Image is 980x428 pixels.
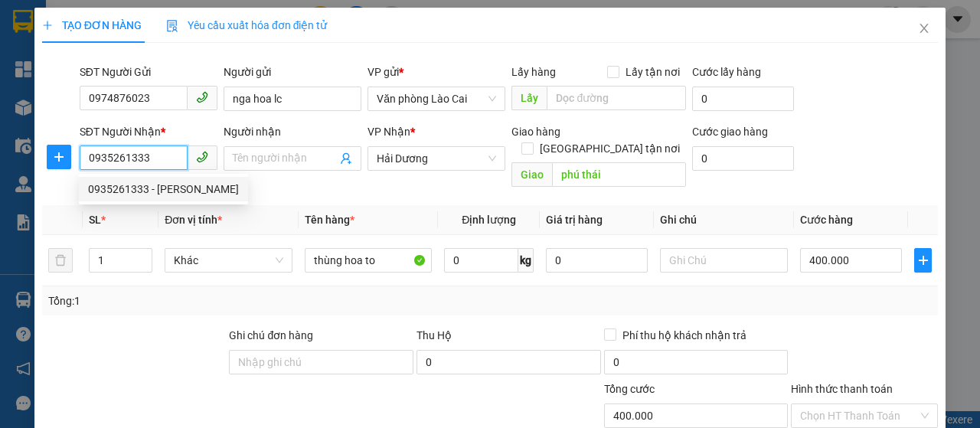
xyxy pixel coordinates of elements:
div: SĐT Người Gửi [80,64,217,80]
div: Người nhận [224,123,361,140]
input: Ghi Chú [660,248,788,273]
span: VP Nhận [367,126,410,138]
div: SĐT Người Nhận [80,123,217,140]
div: 0935261333 - [PERSON_NAME] [88,181,239,198]
th: Ghi chú [654,205,794,235]
span: SL [89,214,101,226]
span: Cước hàng [800,214,853,226]
span: phone [196,91,208,103]
input: VD: Bàn, Ghế [305,248,433,273]
input: Ghi chú đơn hàng [229,350,413,374]
span: Yêu cầu xuất hóa đơn điện tử [166,19,328,31]
span: Khác [174,249,283,272]
span: [GEOGRAPHIC_DATA] tận nơi [534,140,686,157]
span: kg [518,248,534,273]
div: 0935261333 - đào bình [79,177,248,201]
button: plus [914,248,932,273]
input: Cước lấy hàng [692,87,794,111]
div: Người gửi [224,64,361,80]
span: Định lượng [462,214,516,226]
span: Lấy hàng [511,66,556,78]
span: user-add [340,152,352,165]
span: Giao hàng [511,126,560,138]
input: Dọc đường [552,162,685,187]
img: icon [166,20,178,32]
label: Cước lấy hàng [692,66,761,78]
label: Hình thức thanh toán [791,383,893,395]
span: Thu Hộ [416,329,452,341]
input: 0 [546,248,648,273]
span: close [918,22,930,34]
span: Tổng cước [604,383,655,395]
div: Tổng: 1 [48,292,380,309]
span: Lấy tận nơi [619,64,686,80]
span: plus [47,151,70,163]
span: plus [915,254,931,266]
button: plus [47,145,71,169]
input: Dọc đường [547,86,685,110]
span: Lấy [511,86,547,110]
button: delete [48,248,73,273]
span: Đơn vị tính [165,214,222,226]
span: TẠO ĐƠN HÀNG [42,19,142,31]
span: Phí thu hộ khách nhận trả [616,327,753,344]
span: Tên hàng [305,214,354,226]
input: Cước giao hàng [692,146,794,171]
span: phone [196,151,208,163]
span: Giao [511,162,552,187]
label: Ghi chú đơn hàng [229,329,313,341]
div: VP gửi [367,64,505,80]
span: Hải Dương [377,147,496,170]
button: Close [903,8,946,51]
span: Giá trị hàng [546,214,603,226]
label: Cước giao hàng [692,126,768,138]
span: Văn phòng Lào Cai [377,87,496,110]
span: plus [42,20,53,31]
